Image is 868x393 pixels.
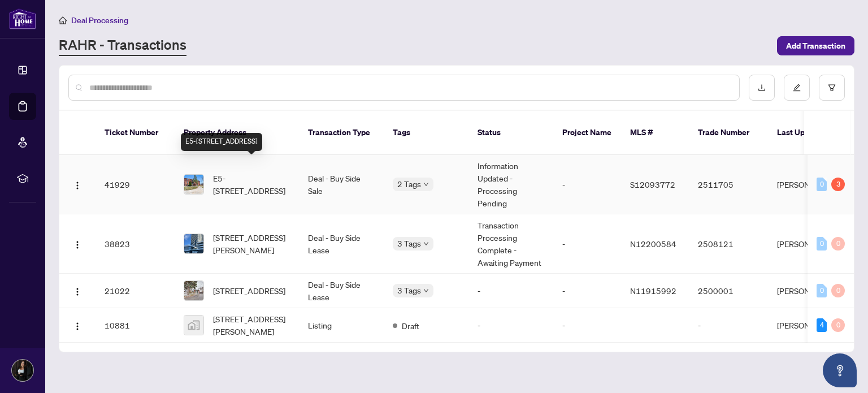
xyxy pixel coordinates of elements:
span: download [758,84,766,92]
th: Project Name [553,111,621,155]
span: Add Transaction [786,37,845,55]
th: Transaction Type [299,111,384,155]
span: edit [793,84,801,92]
button: Open asap [823,353,857,387]
span: [STREET_ADDRESS][PERSON_NAME] [213,231,290,256]
img: thumbnail-img [184,316,203,335]
button: filter [819,75,845,101]
a: RAHR - Transactions [59,36,186,56]
th: MLS # [621,111,689,155]
span: down [423,288,429,293]
th: Ticket Number [96,111,175,155]
button: Logo [68,316,86,334]
img: Logo [73,287,82,296]
button: Add Transaction [777,36,854,55]
th: Last Updated By [768,111,853,155]
span: home [59,16,67,24]
button: download [749,75,775,101]
span: Draft [402,319,419,332]
span: 3 Tags [397,284,421,297]
td: 41929 [96,155,175,214]
td: [PERSON_NAME] [768,274,853,308]
td: Deal - Buy Side Lease [299,274,384,308]
div: 0 [831,284,845,297]
img: thumbnail-img [184,175,203,194]
td: - [553,214,621,274]
td: Information Updated - Processing Pending [468,155,553,214]
img: Profile Icon [12,360,33,381]
th: Tags [384,111,468,155]
td: 2511705 [689,155,768,214]
span: filter [828,84,836,92]
img: Logo [73,240,82,249]
img: Logo [73,181,82,190]
img: logo [9,8,36,29]
td: [PERSON_NAME] [768,214,853,274]
span: Deal Processing [71,15,128,25]
span: 3 Tags [397,237,421,250]
img: Logo [73,322,82,331]
button: Logo [68,235,86,253]
img: thumbnail-img [184,281,203,300]
div: E5-[STREET_ADDRESS] [181,133,262,151]
td: Listing [299,308,384,343]
td: - [468,308,553,343]
img: thumbnail-img [184,234,203,253]
div: 0 [831,237,845,251]
span: 2 Tags [397,178,421,191]
td: - [553,274,621,308]
th: Trade Number [689,111,768,155]
button: Logo [68,175,86,193]
div: 0 [817,284,827,297]
span: [STREET_ADDRESS][PERSON_NAME] [213,313,290,338]
button: edit [784,75,810,101]
td: [PERSON_NAME] [768,155,853,214]
td: - [553,155,621,214]
span: [STREET_ADDRESS] [213,284,285,297]
div: 4 [817,318,827,332]
button: Logo [68,282,86,300]
td: - [553,308,621,343]
td: Deal - Buy Side Sale [299,155,384,214]
td: Deal - Buy Side Lease [299,214,384,274]
span: S12093772 [630,179,675,189]
td: 38823 [96,214,175,274]
div: 0 [817,178,827,191]
td: Transaction Processing Complete - Awaiting Payment [468,214,553,274]
td: [PERSON_NAME] [768,308,853,343]
td: - [468,274,553,308]
span: down [423,241,429,247]
td: 10881 [96,308,175,343]
th: Status [468,111,553,155]
div: 0 [831,318,845,332]
span: N11915992 [630,286,676,296]
span: down [423,182,429,187]
td: - [689,308,768,343]
div: 0 [817,237,827,251]
td: 21022 [96,274,175,308]
span: E5-[STREET_ADDRESS] [213,172,290,197]
th: Property Address [175,111,299,155]
div: 3 [831,178,845,191]
td: 2508121 [689,214,768,274]
td: 2500001 [689,274,768,308]
span: N12200584 [630,239,676,249]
